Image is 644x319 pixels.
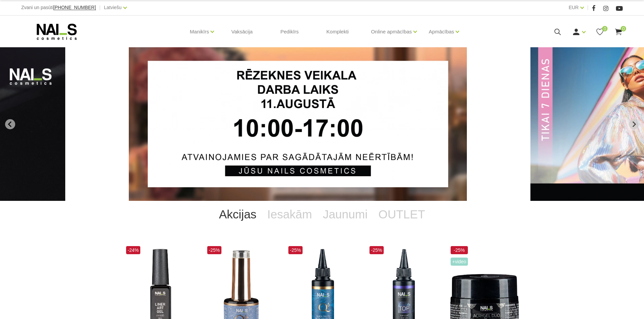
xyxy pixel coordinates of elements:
div: Zvani un pasūti [21,3,96,12]
span: -25% [288,246,303,254]
span: -25% [369,246,384,254]
a: Vaksācija [226,16,258,48]
a: Iesakām [262,201,317,228]
a: EUR [569,3,579,11]
span: -25% [451,246,468,254]
span: 0 [621,26,626,31]
a: Pedikīrs [275,16,304,48]
a: Komplekti [321,16,354,48]
button: Next slide [629,119,639,129]
a: [PHONE_NUMBER] [53,5,96,10]
a: Apmācības [429,18,454,45]
span: -25% [207,246,222,254]
span: +Video [451,258,468,266]
span: -24% [126,246,141,254]
li: 1 of 12 [129,47,515,201]
a: Online apmācības [371,18,412,45]
span: 0 [602,26,607,31]
button: Go to last slide [5,119,15,129]
a: Latviešu [104,3,122,11]
a: Manikīrs [190,18,209,45]
a: 0 [614,28,623,36]
a: Akcijas [214,201,262,228]
a: OUTLET [373,201,430,228]
span: | [587,3,589,12]
span: | [99,3,101,12]
span: [PHONE_NUMBER] [53,5,96,10]
a: Jaunumi [317,201,373,228]
a: 0 [596,28,604,36]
